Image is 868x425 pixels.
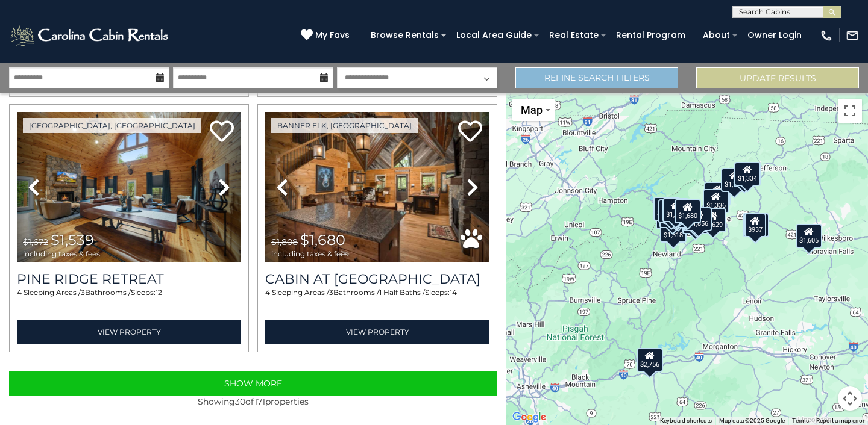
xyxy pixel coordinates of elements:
[838,386,862,411] button: Map camera controls
[660,417,712,425] button: Keyboard shortcuts
[23,237,48,247] span: $1,672
[816,417,864,424] a: Report a map error
[265,271,489,287] a: Cabin At [GEOGRAPHIC_DATA]
[543,26,605,45] a: Real Estate
[271,237,298,247] span: $1,808
[700,208,726,232] div: $1,629
[156,288,162,297] span: 12
[703,189,729,213] div: $1,336
[17,287,241,316] div: Sleeping Areas / Bathrooms / Sleeps:
[17,112,241,262] img: thumbnail_169077895.jpeg
[509,409,549,425] img: Google
[458,119,482,145] a: Add to favorites
[51,231,94,249] span: $1,539
[721,168,747,192] div: $1,123
[23,250,100,258] span: including taxes & fees
[265,112,489,262] img: thumbnail_168968507.jpeg
[17,288,22,297] span: 4
[662,198,689,222] div: $1,539
[734,163,755,187] div: $917
[744,213,766,237] div: $937
[329,288,333,297] span: 3
[315,29,350,42] span: My Favs
[23,118,201,133] a: [GEOGRAPHIC_DATA], [GEOGRAPHIC_DATA]
[9,371,497,396] button: Show More
[9,23,172,48] img: White-1-2.png
[265,320,489,344] a: View Property
[675,199,701,223] div: $1,680
[300,231,345,249] span: $1,680
[610,26,691,45] a: Rental Program
[265,271,489,287] h3: Cabin At Cool Springs
[734,162,761,186] div: $1,334
[660,219,687,243] div: $1,318
[820,29,833,42] img: phone-regular-white.png
[838,99,862,123] button: Toggle fullscreen view
[719,417,785,424] span: Map data ©2025 Google
[515,67,678,88] a: Refine Search Filters
[792,417,809,424] a: Terms
[450,288,457,297] span: 14
[379,288,425,297] span: 1 Half Baths /
[17,271,241,287] a: Pine Ridge Retreat
[9,396,497,408] p: Showing of properties
[365,26,445,45] a: Browse Rentals
[796,224,822,248] div: $1,605
[637,348,663,372] div: $2,756
[271,118,418,133] a: Banner Elk, [GEOGRAPHIC_DATA]
[658,199,685,223] div: $1,563
[743,213,769,237] div: $2,128
[17,320,241,344] a: View Property
[81,288,85,297] span: 3
[265,287,489,316] div: Sleeping Areas / Bathrooms / Sleeps:
[235,396,245,407] span: 30
[512,99,555,121] button: Change map style
[741,26,808,45] a: Owner Login
[653,197,680,221] div: $1,803
[697,26,736,45] a: About
[704,182,731,206] div: $2,266
[265,288,270,297] span: 4
[696,67,859,88] button: Update Results
[254,396,265,407] span: 171
[271,250,348,258] span: including taxes & fees
[301,29,353,42] a: My Favs
[521,104,542,116] span: Map
[509,409,549,425] a: Open this area in Google Maps (opens a new window)
[210,119,234,145] a: Add to favorites
[846,29,859,42] img: mail-regular-white.png
[450,26,538,45] a: Local Area Guide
